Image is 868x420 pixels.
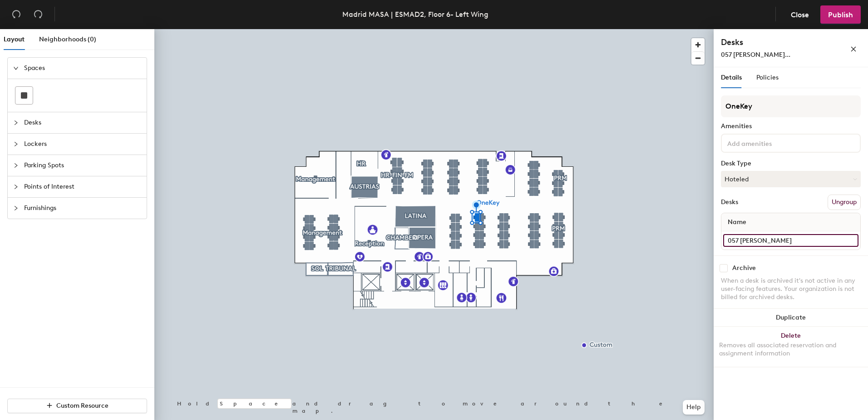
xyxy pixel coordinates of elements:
[828,10,853,19] span: Publish
[29,5,47,24] button: Redo (⌘ + ⇧ + Z)
[820,5,861,24] button: Publish
[725,137,807,148] input: Add amenities
[791,10,809,19] span: Close
[24,58,141,79] span: Spaces
[721,123,861,130] div: Amenities
[13,205,19,211] span: collapsed
[828,195,861,210] button: Ungroup
[732,265,756,272] div: Archive
[719,341,863,358] div: Removes all associated reservation and assignment information
[783,5,817,24] button: Close
[721,160,861,167] div: Desk Type
[683,400,705,415] button: Help
[24,134,141,155] span: Lockers
[24,176,141,197] span: Points of Interest
[7,5,25,24] button: Undo (⌘ + Z)
[13,163,19,168] span: collapsed
[721,36,821,48] h4: Desks
[714,327,868,367] button: DeleteRemoves all associated reservation and assignment information
[342,9,488,20] div: Madrid MASA | ESMAD2, Floor 6- Left Wing
[721,199,738,206] div: Desks
[714,309,868,327] button: Duplicate
[721,74,742,81] span: Details
[13,141,19,147] span: collapsed
[24,155,141,176] span: Parking Spots
[721,51,790,59] span: 057 [PERSON_NAME]...
[4,35,25,43] span: Layout
[723,214,751,230] span: Name
[723,234,858,247] input: Unnamed desk
[850,46,857,52] span: close
[756,74,779,81] span: Policies
[56,402,108,410] span: Custom Resource
[13,184,19,190] span: collapsed
[24,198,141,219] span: Furnishings
[39,35,96,43] span: Neighborhoods (0)
[12,10,21,19] span: undo
[13,120,19,125] span: collapsed
[7,399,147,413] button: Custom Resource
[24,112,141,133] span: Desks
[13,65,19,71] span: expanded
[721,277,861,301] div: When a desk is archived it's not active in any user-facing features. Your organization is not bil...
[721,171,861,187] button: Hoteled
